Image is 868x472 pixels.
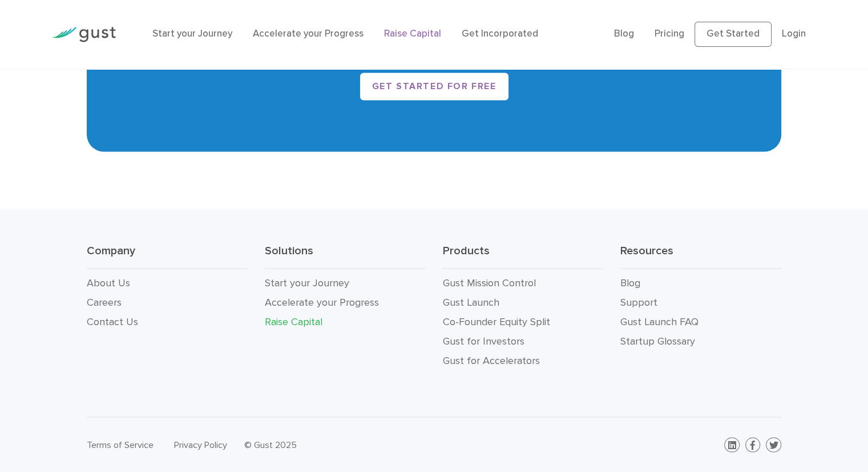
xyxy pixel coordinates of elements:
a: Co-Founder Equity Split [442,315,550,327]
a: Start your Journey [265,277,349,289]
a: Accelerate your Progress [253,28,364,39]
a: Get Incorporated [462,28,538,39]
a: Startup Glossary [620,335,695,347]
a: Login [782,28,806,39]
img: Gust Logo [52,27,116,42]
a: Gust for Accelerators [442,354,539,366]
a: Terms of Service [87,439,154,450]
h3: Resources [620,243,781,269]
a: Start your Journey [152,28,232,39]
a: Gust Launch FAQ [620,315,699,327]
a: Get Started [695,22,772,47]
a: Privacy Policy [174,439,227,450]
a: Get started for free [360,73,508,100]
h3: Solutions [265,243,426,269]
a: Raise Capital [384,28,441,39]
h3: Products [442,243,603,269]
a: Gust for Investors [442,335,524,347]
a: Accelerate your Progress [265,296,379,308]
a: Careers [87,296,122,308]
div: © Gust 2025 [244,437,426,453]
a: Gust Launch [442,296,499,308]
a: Gust Mission Control [442,277,535,289]
a: Contact Us [87,315,138,327]
h3: Company [87,243,248,269]
a: Raise Capital [265,315,322,327]
a: Blog [614,28,634,39]
a: Support [620,296,657,308]
a: About Us [87,277,130,289]
a: Blog [620,277,640,289]
a: Pricing [655,28,684,39]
